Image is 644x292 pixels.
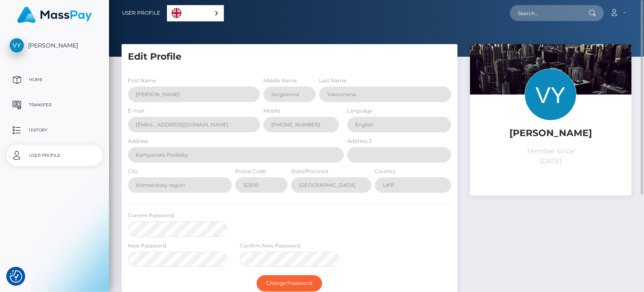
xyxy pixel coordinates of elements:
h5: Edit Profile [128,50,451,63]
div: Language [167,5,224,21]
button: Change Password [257,275,322,291]
label: Postal Code [235,168,266,175]
label: Middle Name [263,77,297,84]
a: English [167,5,223,21]
span: [PERSON_NAME] [6,42,103,49]
label: Address 2 [347,137,372,145]
label: Confirm New Password [240,242,300,250]
h5: [PERSON_NAME] [476,127,625,140]
p: History [10,124,99,137]
button: Consent Preferences [10,270,22,283]
label: Current Password [128,212,174,219]
a: Transfer [6,95,103,116]
p: User Profile [10,149,99,162]
label: Language [347,107,372,115]
label: Last Name [319,77,346,84]
img: MassPay [17,7,92,23]
label: State/Province [291,168,328,175]
label: City [128,168,138,175]
img: ... [470,44,631,152]
label: New Password [128,242,166,250]
label: First Name [128,77,156,84]
label: E-mail [128,107,144,115]
img: Revisit consent button [10,270,22,283]
label: Address [128,137,148,145]
a: History [6,120,103,141]
a: User Profile [122,4,160,22]
a: User Profile [6,145,103,166]
label: Country [375,168,396,175]
p: Home [10,74,99,86]
p: Transfer [10,99,99,111]
input: Search... [510,5,589,21]
label: Mobile [263,107,280,115]
p: Member since [DATE] [476,146,625,166]
aside: Language selected: English [167,5,224,21]
a: Home [6,69,103,90]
